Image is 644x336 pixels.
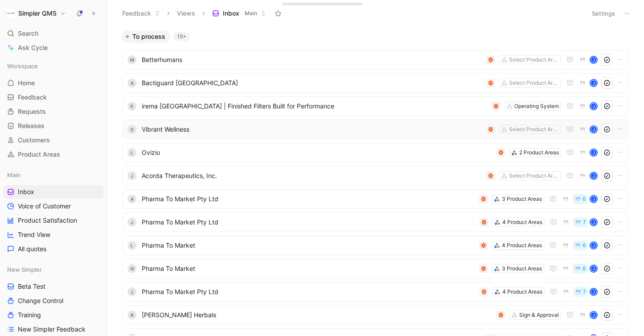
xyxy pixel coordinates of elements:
span: Betterhumans [142,54,483,65]
a: Voice of Customer [4,199,103,213]
span: Pharma To Market [142,240,476,251]
span: Pharma To Market Pty Ltd [142,194,476,204]
span: [PERSON_NAME] Herbals [142,310,493,320]
div: 3 Product Areas [502,264,542,273]
div: J [591,265,597,272]
div: J [591,196,597,202]
span: Ovizio [142,147,493,158]
div: J [591,103,597,109]
button: Views [173,7,199,20]
div: J [591,312,597,318]
a: Home [4,76,103,90]
a: Product Satisfaction [4,214,103,227]
div: Search [4,27,103,40]
div: Workspace [4,59,103,73]
div: Select Product Areas [509,55,559,64]
div: New SimplerBeta TestChange ControlTrainingNew Simpler Feedback [4,263,103,336]
span: Releases [18,121,45,130]
a: SVibrant WellnessSelect Product AreasJ [123,120,628,139]
div: 4 Product Areas [502,218,542,227]
div: N [127,264,136,273]
div: J [591,57,597,63]
a: All quotes [4,242,103,256]
button: 7 [573,217,588,227]
span: Search [18,28,38,39]
span: 7 [583,220,586,225]
h1: Simpler QMS [18,9,57,17]
button: InboxMain [208,7,270,20]
div: J [127,171,136,180]
button: 7 [573,287,588,297]
a: Product Areas [4,148,103,161]
a: ABactiguard [GEOGRAPHIC_DATA]Select Product AreasJ [123,73,628,93]
div: E [127,102,136,111]
span: irema [GEOGRAPHIC_DATA] | Finished Filters Built for Performance [142,101,488,112]
a: LPharma To Market4 Product Areas6J [123,236,628,255]
div: Select Product Areas [509,125,559,134]
div: M [127,55,136,64]
span: Requests [18,107,46,116]
div: J [127,287,136,296]
span: Voice of Customer [18,202,71,211]
button: Settings [588,7,619,20]
a: JPharma To Market Pty Ltd4 Product Areas7J [123,282,628,302]
a: NPharma To Market3 Product Areas6J [123,259,628,278]
span: To process [132,32,165,41]
span: Bactiguard [GEOGRAPHIC_DATA] [142,78,483,88]
span: Change Control [18,296,63,305]
div: J [591,149,597,156]
div: Select Product Areas [509,79,559,87]
a: MBetterhumansSelect Product AreasJ [123,50,628,70]
span: Feedback [18,93,47,102]
span: Main [245,9,257,18]
span: Pharma To Market Pty Ltd [142,286,476,297]
span: New Simpler Feedback [18,325,86,334]
div: J [591,173,597,179]
span: 6 [582,266,586,271]
span: Inbox [223,9,239,18]
span: Pharma To Market [142,263,476,274]
div: J [591,80,597,86]
span: Training [18,311,41,319]
span: 7 [583,289,586,295]
button: Feedback [118,7,164,20]
button: 6 [573,194,588,204]
a: Releases [4,119,103,133]
div: J [591,242,597,249]
div: Sign & Approval [519,311,559,319]
div: A [127,79,136,87]
span: Customers [18,136,50,145]
div: A [127,195,136,203]
a: Training [4,308,103,322]
button: Simpler QMSSimpler QMS [4,7,68,20]
div: 4 Product Areas [502,287,542,296]
div: Main [4,168,103,182]
a: Change Control [4,294,103,307]
span: Vibrant Wellness [142,124,483,135]
span: Acorda Therapeutics, Inc. [142,170,483,181]
span: All quotes [18,245,46,253]
div: J [591,219,597,225]
div: MainInboxVoice of CustomerProduct SatisfactionTrend ViewAll quotes [4,168,103,256]
a: Customers [4,133,103,147]
div: J [127,218,136,227]
span: Workspace [7,62,38,71]
button: 6 [573,264,588,274]
a: New Simpler Feedback [4,323,103,336]
a: JPharma To Market Pty Ltd4 Product Areas7J [123,212,628,232]
div: J [591,289,597,295]
a: Requests [4,105,103,118]
a: R[PERSON_NAME] HerbalsSign & ApprovalJ [123,305,628,325]
span: Beta Test [18,282,45,291]
a: Feedback [4,91,103,104]
span: 6 [582,196,586,202]
a: APharma To Market Pty Ltd3 Product Areas6J [123,189,628,209]
span: Home [18,79,35,87]
span: Product Satisfaction [18,216,77,225]
div: 4 Product Areas [502,241,542,250]
div: R [127,311,136,319]
button: To process [122,30,170,43]
span: Product Areas [18,150,60,159]
a: Trend View [4,228,103,241]
span: Trend View [18,230,50,239]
